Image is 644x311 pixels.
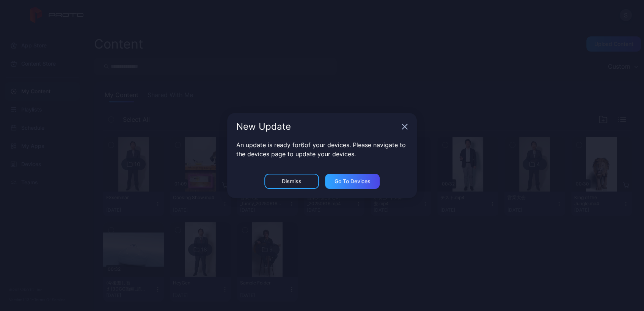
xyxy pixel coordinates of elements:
[236,140,408,159] p: An update is ready for 6 of your devices. Please navigate to the devices page to update your devi...
[282,178,302,184] div: Dismiss
[236,122,399,131] div: New Update
[335,178,371,184] div: Go to devices
[264,174,319,189] button: Dismiss
[325,174,380,189] button: Go to devices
